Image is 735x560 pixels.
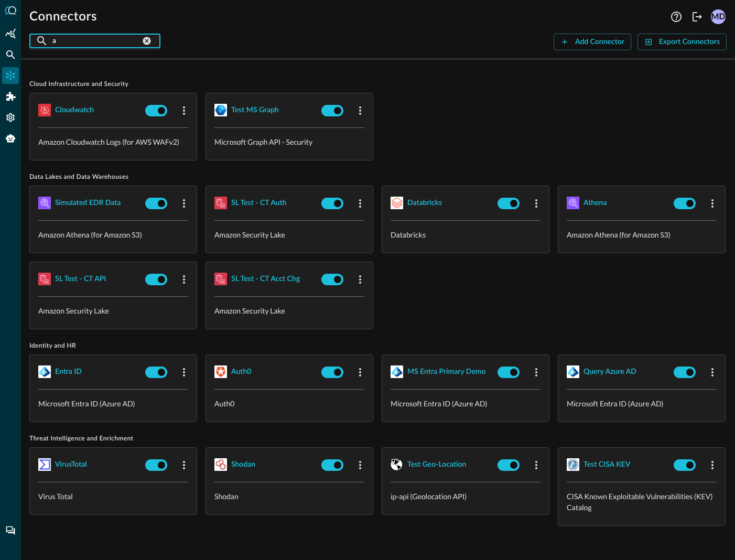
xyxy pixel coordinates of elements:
p: Amazon Security Lake [38,305,188,316]
p: ip-api (Geolocation API) [391,491,541,502]
div: cloudwatch [55,104,94,117]
div: athena [583,197,607,210]
div: Add Connector [575,36,624,49]
button: Simulated EDR Data [55,195,121,211]
button: Add Connector [554,34,631,50]
img: AWSAthena.svg [38,197,51,209]
div: SL Test - CT Acct Chg [231,273,300,286]
div: SL Test - CT API [55,273,106,286]
div: Summary Insights [2,25,19,42]
div: Addons [3,88,19,105]
p: Amazon Athena (for Amazon S3) [38,229,188,240]
p: Amazon Security Lake [214,229,364,240]
div: Simulated EDR Data [55,197,121,210]
button: auth0 [231,363,251,380]
img: Auth0.svg [214,365,227,378]
button: Help [668,8,685,25]
button: clear connection search [140,35,153,47]
button: SL Test - CT API [55,271,106,287]
button: SL Test - CT Acct Chg [231,271,300,287]
img: Shodan.svg [214,458,227,471]
span: Threat Intelligence and Enrichment [29,435,727,443]
div: MD [711,9,726,24]
button: athena [583,195,607,211]
button: Test MS Graph [231,102,279,119]
img: MicrosoftEntra.svg [391,365,403,378]
div: Test Geo-Location [407,458,466,471]
div: VirusTotal [55,458,87,471]
p: Microsoft Entra ID (Azure AD) [38,398,188,409]
div: Test MS Graph [231,104,279,117]
div: Shodan [231,458,255,471]
div: Connectors [2,67,19,84]
button: cloudwatch [55,102,94,119]
div: Chat [2,522,19,539]
p: CISA Known Exploitable Vulnerabilities (KEV) Catalog [567,491,717,513]
img: MicrosoftGraph.svg [214,104,227,116]
p: Databricks [391,229,541,240]
h1: Connectors [29,8,97,25]
button: VirusTotal [55,456,87,473]
div: databricks [407,197,442,210]
div: MS Entra Primary Demo [407,365,485,379]
p: Microsoft Entra ID (Azure AD) [567,398,717,409]
img: IpApi.svg [391,458,403,471]
img: AWSAthena.svg [567,197,579,209]
span: Identity and HR [29,342,727,350]
div: Entra ID [55,365,82,379]
img: AWSCloudWatchLogs.svg [38,104,51,116]
div: Query Azure AD [583,365,636,379]
img: AWSSecurityLake.svg [214,273,227,285]
div: SL Test - CT Auth [231,197,286,210]
div: Query Agent [2,130,19,147]
img: CisaKev.svg [567,458,579,471]
p: Auth0 [214,398,364,409]
div: Settings [2,109,19,126]
button: Test CISA KEV [583,456,630,473]
button: Shodan [231,456,255,473]
p: Microsoft Entra ID (Azure AD) [391,398,541,409]
img: MicrosoftEntra.svg [38,365,51,378]
button: Logout [689,8,706,25]
button: SL Test - CT Auth [231,195,286,211]
img: AWSSecurityLake.svg [214,197,227,209]
span: Data Lakes and Data Warehouses [29,173,727,181]
p: Microsoft Graph API - Security [214,136,364,147]
p: Amazon Cloudwatch Logs (for AWS WAFv2) [38,136,188,147]
img: Databricks.svg [391,197,403,209]
button: Test Geo-Location [407,456,466,473]
div: auth0 [231,365,251,379]
div: Export Connectors [659,36,720,49]
div: Test CISA KEV [583,458,630,471]
img: AWSSecurityLake.svg [38,273,51,285]
input: Search [52,31,140,50]
p: Amazon Athena (for Amazon S3) [567,229,717,240]
img: VirusTotal.svg [38,458,51,471]
span: Cloud Infrastructure and Security [29,80,727,89]
p: Amazon Security Lake [214,305,364,316]
button: MS Entra Primary Demo [407,363,485,380]
p: Virus Total [38,491,188,502]
button: databricks [407,195,442,211]
div: Federated Search [2,46,19,63]
img: MicrosoftEntra.svg [567,365,579,378]
button: Export Connectors [637,34,727,50]
button: Query Azure AD [583,363,636,380]
p: Shodan [214,491,364,502]
button: Entra ID [55,363,82,380]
